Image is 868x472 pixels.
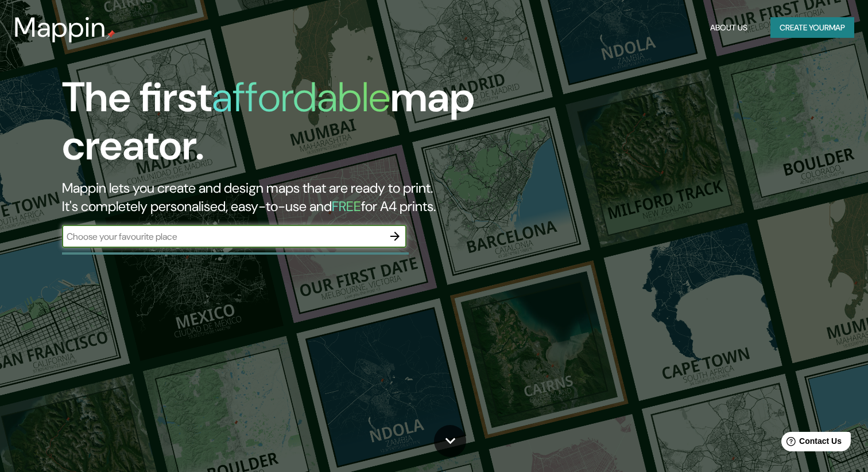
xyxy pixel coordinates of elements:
[332,197,361,215] h5: FREE
[14,11,106,44] h3: Mappin
[62,230,383,243] input: Choose your favourite place
[212,71,390,124] h1: affordable
[62,73,496,179] h1: The first map creator.
[766,427,855,459] iframe: Help widget launcher
[706,17,752,38] button: About Us
[106,30,115,39] img: mappin-pin
[770,17,854,38] button: Create yourmap
[62,179,496,216] h2: Mappin lets you create and design maps that are ready to print. It's completely personalised, eas...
